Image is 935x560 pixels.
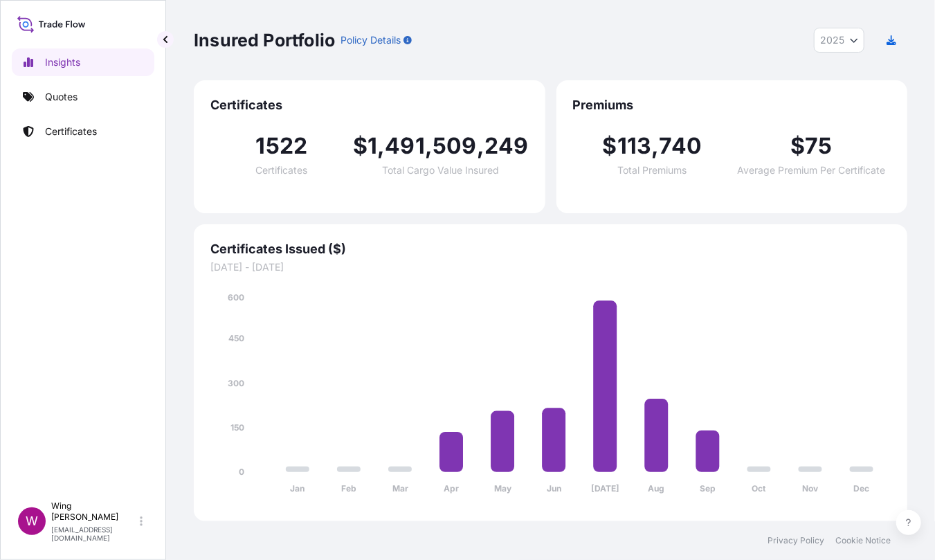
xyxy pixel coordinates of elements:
[367,135,377,157] span: 1
[12,48,154,76] a: Insights
[382,165,499,175] span: Total Cargo Value Insured
[591,484,619,494] tspan: [DATE]
[651,135,659,157] span: ,
[802,484,819,494] tspan: Nov
[617,165,687,175] span: Total Premiums
[210,260,891,274] span: [DATE] - [DATE]
[291,484,305,494] tspan: Jan
[230,422,244,433] tspan: 150
[392,484,408,494] tspan: Mar
[425,135,433,157] span: ,
[768,535,824,546] a: Privacy Policy
[45,125,97,138] p: Certificates
[228,334,244,344] tspan: 450
[255,135,307,157] span: 1522
[341,484,356,494] tspan: Feb
[210,241,891,258] span: Certificates Issued ($)
[737,165,885,175] span: Average Premium Per Certificate
[494,484,512,494] tspan: May
[648,484,665,494] tspan: Aug
[700,484,716,494] tspan: Sep
[239,467,244,477] tspan: 0
[477,135,484,157] span: ,
[433,135,477,157] span: 509
[853,484,869,494] tspan: Dec
[752,484,767,494] tspan: Oct
[228,292,244,302] tspan: 600
[835,535,891,546] a: Cookie Notice
[12,118,154,145] a: Certificates
[660,135,702,157] span: 740
[51,500,137,523] p: Wing [PERSON_NAME]
[255,165,307,175] span: Certificates
[12,83,154,111] a: Quotes
[228,378,244,388] tspan: 300
[617,135,652,157] span: 113
[45,55,80,69] p: Insights
[444,484,459,494] tspan: Apr
[484,135,529,157] span: 249
[353,135,367,157] span: $
[45,90,78,104] p: Quotes
[790,135,805,157] span: $
[194,29,335,51] p: Insured Portfolio
[26,514,38,528] span: W
[603,135,617,157] span: $
[210,97,529,114] span: Certificates
[814,28,864,53] button: Year Selector
[573,97,891,114] span: Premiums
[385,135,425,157] span: 491
[341,33,401,47] p: Policy Details
[820,33,844,47] span: 2025
[51,525,137,542] p: [EMAIL_ADDRESS][DOMAIN_NAME]
[377,135,385,157] span: ,
[805,135,832,157] span: 75
[547,484,561,494] tspan: Jun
